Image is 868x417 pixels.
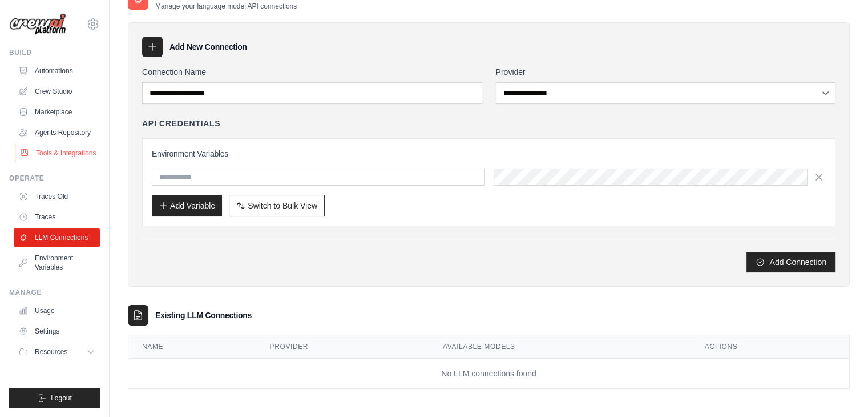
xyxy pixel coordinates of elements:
h3: Add New Connection [169,41,247,53]
a: Tools & Integrations [15,144,101,162]
th: Actions [691,335,849,359]
a: Marketplace [14,103,100,121]
h3: Existing LLM Connections [155,310,252,321]
th: Name [128,335,256,359]
a: Usage [14,302,100,320]
a: Environment Variables [14,249,100,276]
h3: Environment Variables [152,148,826,159]
p: Manage your language model API connections [155,2,297,11]
img: Logo [9,13,66,35]
span: Logout [51,394,72,403]
span: Resources [35,347,67,356]
label: Provider [496,66,836,78]
h4: API Credentials [142,118,220,129]
div: Operate [9,174,100,183]
label: Connection Name [142,66,482,78]
a: Crew Studio [14,82,100,101]
a: Settings [14,322,100,340]
a: Agents Repository [14,123,100,142]
button: Add Variable [152,195,222,216]
a: LLM Connections [14,228,100,247]
a: Automations [14,62,100,80]
a: Traces [14,208,100,226]
td: No LLM connections found [128,359,849,389]
span: Switch to Bulk View [248,200,317,211]
a: Traces Old [14,187,100,206]
div: Manage [9,288,100,297]
button: Add Connection [746,252,835,272]
div: Build [9,48,100,57]
th: Available Models [429,335,691,359]
button: Logout [9,388,100,408]
button: Resources [14,343,100,361]
button: Switch to Bulk View [229,195,325,216]
th: Provider [256,335,429,359]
